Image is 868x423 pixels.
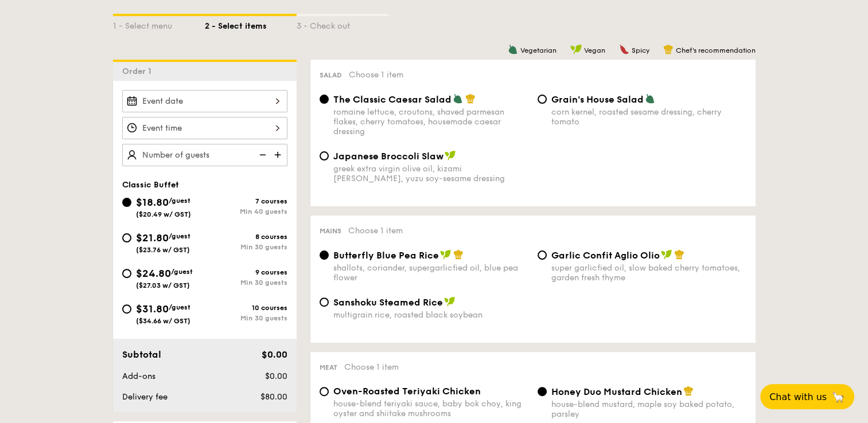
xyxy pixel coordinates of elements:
[169,197,190,205] span: /guest
[113,16,205,32] div: 1 - Select menu
[205,279,287,287] div: Min 30 guests
[551,94,644,105] span: Grain's House Salad
[551,250,660,261] span: Garlic Confit Aglio Olio
[444,296,456,307] img: icon-vegan.f8ff3823.svg
[440,249,451,260] img: icon-vegan.f8ff3823.svg
[205,304,287,312] div: 10 courses
[676,46,756,54] span: Chef's recommendation
[136,267,171,280] span: $24.80
[320,71,342,79] span: Salad
[333,399,528,418] div: house-blend teriyaki sauce, baby bok choy, king oyster and shiitake mushrooms
[508,44,518,54] img: icon-vegetarian.fe4039eb.svg
[122,349,161,360] span: Subtotal
[171,268,193,276] span: /guest
[632,46,649,54] span: Spicy
[333,310,528,320] div: multigrain rice, roasted black soybean
[136,303,169,315] span: $31.80
[136,210,191,218] span: ($20.49 w/ GST)
[270,144,287,166] img: icon-add.58712e84.svg
[551,399,746,419] div: house-blend mustard, maple soy baked potato, parsley
[333,263,528,283] div: shallots, coriander, supergarlicfied oil, blue pea flower
[538,250,547,260] input: Garlic Confit Aglio Oliosuper garlicfied oil, slow baked cherry tomatoes, garden fresh thyme
[538,95,547,104] input: Grain's House Saladcorn kernel, roasted sesame dressing, cherry tomato
[831,390,845,404] span: 🦙
[169,232,190,240] span: /guest
[333,164,528,183] div: greek extra virgin olive oil, kizami [PERSON_NAME], yuzu soy-sesame dressing
[349,70,403,80] span: Choose 1 item
[136,317,190,325] span: ($34.66 w/ GST)
[122,198,131,207] input: $18.80/guest($20.49 w/ GST)7 coursesMin 40 guests
[122,233,131,242] input: $21.80/guest($23.76 w/ GST)8 coursesMin 30 guests
[136,281,190,289] span: ($27.03 w/ GST)
[122,144,287,166] input: Number of guests
[584,46,605,54] span: Vegan
[663,44,674,54] img: icon-chef-hat.a58ddaea.svg
[136,232,169,244] span: $21.80
[122,392,168,402] span: Delivery fee
[205,16,297,32] div: 2 - Select items
[122,117,287,139] input: Event time
[205,243,287,251] div: Min 30 guests
[333,250,439,261] span: Butterfly Blue Pea Rice
[205,314,287,322] div: Min 30 guests
[333,94,451,105] span: The Classic Caesar Salad
[619,44,629,54] img: icon-spicy.37a8142b.svg
[551,386,682,397] span: Honey Duo Mustard Chicken
[320,250,329,260] input: Butterfly Blue Pea Riceshallots, coriander, supergarlicfied oil, blue pea flower
[260,392,287,402] span: $80.00
[122,66,156,76] span: Order 1
[297,16,388,32] div: 3 - Check out
[551,107,746,127] div: corn kernel, roasted sesame dressing, cherry tomato
[122,90,287,112] input: Event date
[348,226,403,236] span: Choose 1 item
[551,263,746,283] div: super garlicfied oil, slow baked cherry tomatoes, garden fresh thyme
[333,151,443,162] span: Japanese Broccoli Slaw
[320,363,337,371] span: Meat
[333,297,443,308] span: Sanshoku Steamed Rice
[122,371,155,381] span: Add-ons
[320,387,329,396] input: Oven-Roasted Teriyaki Chickenhouse-blend teriyaki sauce, baby bok choy, king oyster and shiitake ...
[769,391,827,402] span: Chat with us
[453,93,463,104] img: icon-vegetarian.fe4039eb.svg
[136,196,169,209] span: $18.80
[661,249,672,260] img: icon-vegan.f8ff3823.svg
[205,197,287,205] div: 7 courses
[570,44,582,54] img: icon-vegan.f8ff3823.svg
[333,386,481,397] span: Oven-Roasted Teriyaki Chicken
[344,362,399,372] span: Choose 1 item
[674,249,684,260] img: icon-chef-hat.a58ddaea.svg
[122,269,131,278] input: $24.80/guest($27.03 w/ GST)9 coursesMin 30 guests
[538,387,547,396] input: Honey Duo Mustard Chickenhouse-blend mustard, maple soy baked potato, parsley
[453,249,464,260] img: icon-chef-hat.a58ddaea.svg
[320,227,341,235] span: Mains
[320,95,329,104] input: The Classic Caesar Saladromaine lettuce, croutons, shaved parmesan flakes, cherry tomatoes, house...
[253,144,270,166] img: icon-reduce.1d2dbef1.svg
[122,180,179,190] span: Classic Buffet
[122,304,131,314] input: $31.80/guest($34.66 w/ GST)10 coursesMin 30 guests
[264,371,287,381] span: $0.00
[520,46,556,54] span: Vegetarian
[683,386,694,396] img: icon-chef-hat.a58ddaea.svg
[445,150,456,160] img: icon-vegan.f8ff3823.svg
[205,207,287,216] div: Min 40 guests
[333,107,528,136] div: romaine lettuce, croutons, shaved parmesan flakes, cherry tomatoes, housemade caesar dressing
[465,93,476,104] img: icon-chef-hat.a58ddaea.svg
[205,233,287,241] div: 8 courses
[136,246,190,254] span: ($23.76 w/ GST)
[261,349,287,360] span: $0.00
[169,303,190,311] span: /guest
[645,93,655,104] img: icon-vegetarian.fe4039eb.svg
[760,384,854,409] button: Chat with us🦙
[320,297,329,307] input: Sanshoku Steamed Ricemultigrain rice, roasted black soybean
[205,268,287,276] div: 9 courses
[320,151,329,160] input: Japanese Broccoli Slawgreek extra virgin olive oil, kizami [PERSON_NAME], yuzu soy-sesame dressing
